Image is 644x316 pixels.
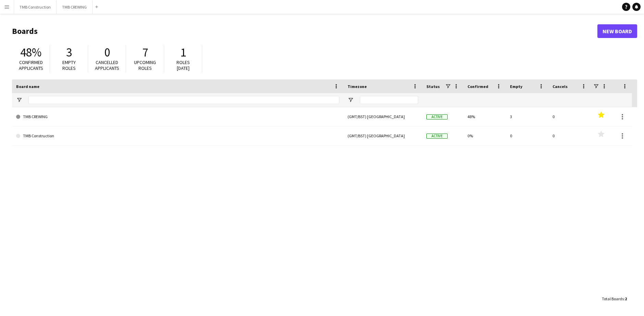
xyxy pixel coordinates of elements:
div: (GMT/BST) [GEOGRAPHIC_DATA] [343,107,422,126]
button: TMB CREWING [57,0,93,14]
a: TMB Construction [16,126,339,146]
span: 2 [625,296,627,301]
span: 0 [104,45,110,60]
input: Timezone Filter Input [360,96,418,104]
span: Cancels [552,84,568,89]
span: 48% [20,45,41,60]
button: Open Filter Menu [348,97,354,103]
span: Empty roles [62,59,76,71]
span: Status [426,84,440,89]
a: New Board [597,24,637,38]
div: 3 [506,107,548,126]
input: Board name Filter Input [28,96,339,104]
span: Timezone [348,84,367,89]
span: 7 [142,45,148,60]
span: Confirmed [467,84,488,89]
span: Board name [16,84,39,89]
button: Open Filter Menu [16,97,22,103]
div: (GMT/BST) [GEOGRAPHIC_DATA] [343,126,422,145]
div: 0 [548,107,591,126]
div: : [602,292,627,305]
h1: Boards [12,26,597,36]
span: Confirmed applicants [19,59,43,71]
span: Total Boards [602,296,624,301]
span: Cancelled applicants [95,59,119,71]
div: 0 [548,126,591,145]
button: TMB Construction [14,0,57,14]
span: Upcoming roles [134,59,156,71]
div: 0 [506,126,548,145]
a: TMB CREWING [16,107,339,126]
span: Active [426,114,448,119]
span: Roles [DATE] [177,59,190,71]
span: 1 [180,45,186,60]
div: 0% [463,126,506,145]
span: Active [426,134,448,139]
div: 48% [463,107,506,126]
span: Empty [510,84,522,89]
span: 3 [66,45,72,60]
